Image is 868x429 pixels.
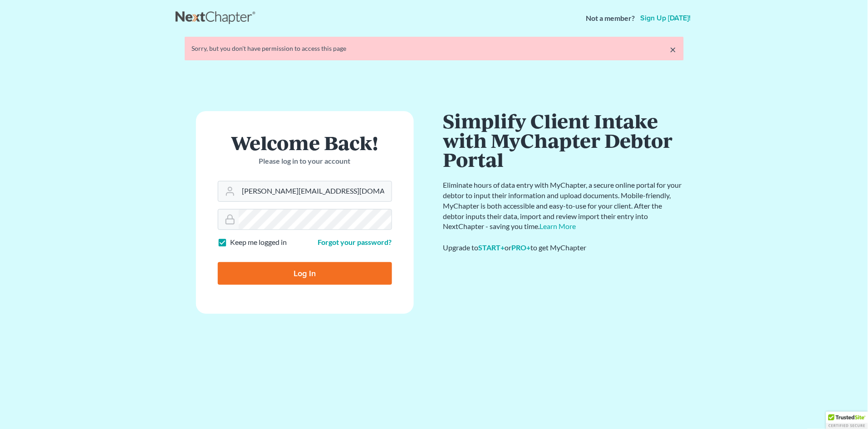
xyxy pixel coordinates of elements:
div: Sorry, but you don't have permission to access this page [192,44,677,53]
a: Forgot your password? [318,238,392,246]
strong: Not a member? [586,13,635,24]
div: Upgrade to or to get MyChapter [443,243,684,253]
p: Please log in to your account [218,156,392,166]
a: Learn More [540,222,576,230]
label: Keep me logged in [230,237,287,248]
input: Log In [218,262,392,285]
h1: Simplify Client Intake with MyChapter Debtor Portal [443,111,684,169]
a: START+ [479,243,505,252]
h1: Welcome Back! [218,133,392,152]
div: TrustedSite Certified [826,412,868,429]
a: × [670,44,677,55]
a: PRO+ [512,243,531,252]
p: Eliminate hours of data entry with MyChapter, a secure online portal for your debtor to input the... [443,180,684,232]
input: Email Address [239,181,392,201]
a: Sign up [DATE]! [639,15,693,22]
